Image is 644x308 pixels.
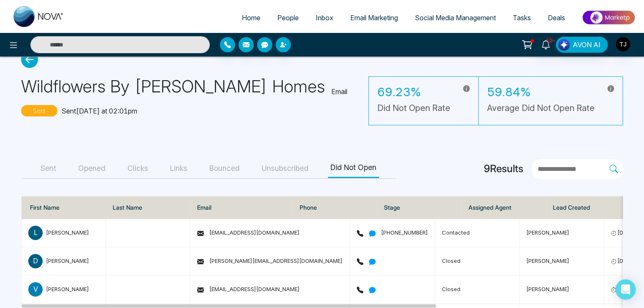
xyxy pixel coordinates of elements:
[207,159,242,178] button: Bounced
[487,103,595,113] h5: Average Did Not Open Rate
[442,286,460,292] span: Closed
[377,196,462,219] th: Stage
[350,14,398,22] span: Email Marketing
[526,286,569,292] span: [PERSON_NAME]
[46,257,89,265] div: [PERSON_NAME]
[62,106,137,116] p: Sent [DATE] at 02:01pm
[316,14,333,22] span: Inbox
[377,85,450,100] h3: 69.23%
[21,76,325,97] h1: Wildflowers By [PERSON_NAME] Homes
[168,159,190,178] button: Links
[342,10,406,26] a: Email Marketing
[106,196,190,219] th: Last Name
[539,10,574,26] a: Deals
[46,228,89,237] div: [PERSON_NAME]
[526,257,569,264] span: [PERSON_NAME]
[484,163,523,175] h4: 9 Results
[558,39,570,51] img: Lead Flow
[546,196,639,219] th: Lead Created
[513,14,531,22] span: Tasks
[28,254,43,268] p: D
[415,14,496,22] span: Social Media Management
[442,229,470,236] span: Contacted
[578,8,639,27] img: Market-place.gif
[190,196,293,219] th: Email
[28,282,43,297] p: V
[197,229,300,236] span: [EMAIL_ADDRESS][DOMAIN_NAME]
[28,226,99,240] span: L[PERSON_NAME]
[125,159,151,178] button: Clicks
[546,37,553,44] span: 10+
[526,229,569,236] span: [PERSON_NAME]
[197,286,300,292] span: [EMAIL_ADDRESS][DOMAIN_NAME]
[233,10,269,26] a: Home
[14,6,64,27] img: Nova CRM Logo
[38,159,59,178] button: Sent
[548,14,565,22] span: Deals
[28,254,99,268] span: D[PERSON_NAME]
[22,196,106,219] th: First Name
[28,282,99,297] span: V[PERSON_NAME]
[573,40,601,50] span: AVON AI
[76,159,108,178] button: Opened
[277,14,299,22] span: People
[377,103,450,113] h5: Did Not Open Rate
[269,10,307,26] a: People
[357,229,428,236] span: [PHONE_NUMBER]
[487,85,595,100] h3: 59.84%
[328,159,379,178] button: Did Not Open
[331,86,347,97] p: Email
[293,196,377,219] th: Phone
[197,257,343,264] span: [PERSON_NAME][EMAIL_ADDRESS][DOMAIN_NAME]
[307,10,342,26] a: Inbox
[536,37,556,51] a: 10+
[462,196,546,219] th: Assigned Agent
[46,285,89,293] div: [PERSON_NAME]
[556,37,608,53] button: AVON AI
[616,37,630,51] img: User Avatar
[28,226,43,240] p: L
[504,10,539,26] a: Tasks
[442,257,460,264] span: Closed
[21,105,57,116] p: Sent
[615,279,636,300] div: Open Intercom Messenger
[259,159,311,178] button: Unsubscribed
[406,10,504,26] a: Social Media Management
[242,14,260,22] span: Home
